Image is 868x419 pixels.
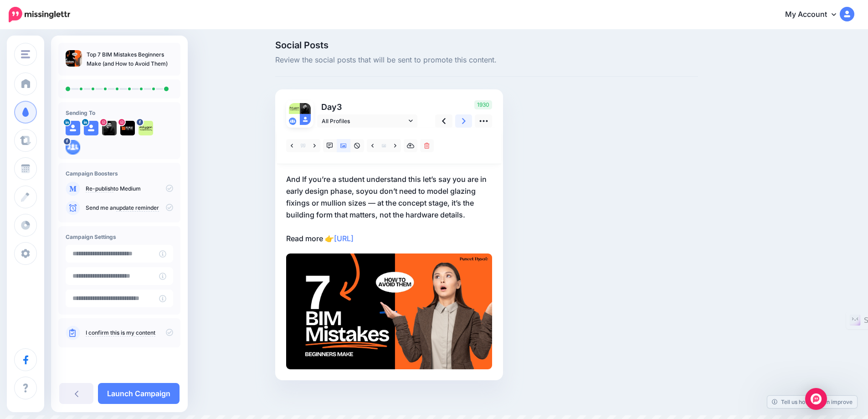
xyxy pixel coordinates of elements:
img: 424721656_675954194476468_5556042948216146045_n-bsa145951.jpg [300,103,311,114]
a: My Account [776,4,854,26]
img: 414832616_711430091092413_3913695624308099605_n-bsa145950.jpg [289,103,300,114]
div: Open Intercom Messenger [805,388,827,410]
img: aDtjnaRy1nj-bsa145954.png [289,118,296,125]
img: aDtjnaRy1nj-bsa145954.png [66,140,80,155]
h4: Campaign Boosters [66,170,173,177]
a: Tell us how we can improve [767,396,857,408]
h4: Campaign Settings [66,233,173,240]
img: Missinglettr [9,7,70,22]
p: Top 7 BIM Mistakes Beginners Make (and How to Avoid Them) [87,50,173,68]
a: [URL] [334,234,354,243]
img: 460903175_1261644474854213_1133997397236252036_n-bsa150954.jpg [120,121,135,135]
a: update reminder [116,204,159,212]
a: All Profiles [317,114,417,128]
p: to Medium [86,185,173,193]
a: I confirm this is my content [86,329,155,336]
span: 1930 [474,100,492,109]
span: All Profiles [322,116,406,126]
h4: Sending To [66,109,173,116]
img: user_default_image.png [84,121,98,135]
p: Send me an [86,204,173,212]
img: user_default_image.png [300,114,311,125]
p: Day [317,100,419,114]
img: 8c00e3252eb399aca3d7ba5a3a5a32ea.jpg [286,253,492,369]
img: 414832616_711430091092413_3913695624308099605_n-bsa145950.jpg [139,121,153,135]
img: user_default_image.png [66,121,80,135]
span: Review the social posts that will be sent to promote this content. [275,54,698,66]
img: 8c00e3252eb399aca3d7ba5a3a5a32ea_thumb.jpg [66,50,82,67]
span: Social Posts [275,41,698,50]
img: menu.png [21,50,30,58]
a: Re-publish [86,185,113,192]
img: 424721656_675954194476468_5556042948216146045_n-bsa145951.jpg [102,121,117,135]
span: 3 [337,102,342,112]
p: And If you’re a student understand this let’s say you are in early design phase, soyou don’t need... [286,173,492,244]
